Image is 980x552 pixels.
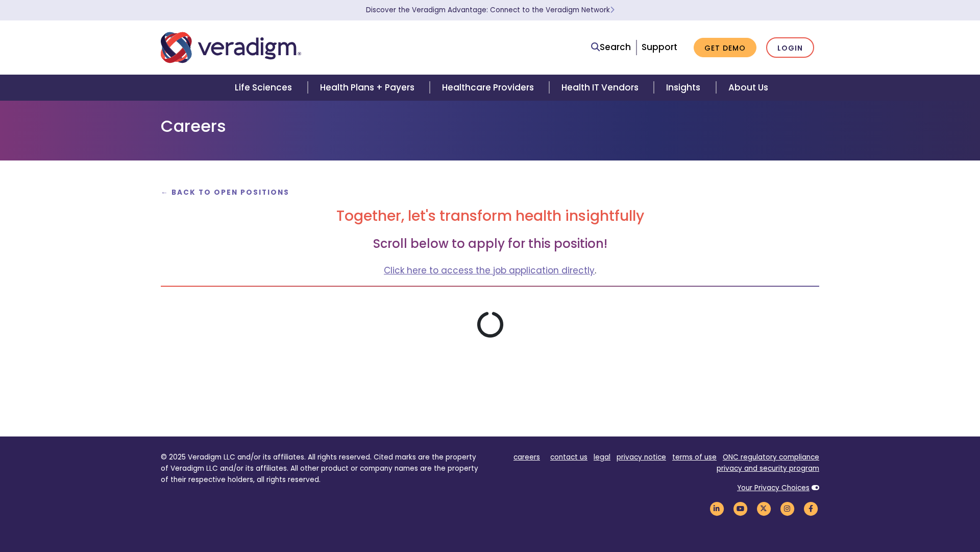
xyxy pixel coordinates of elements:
[642,41,677,53] a: Support
[755,503,772,513] a: Veradigm Twitter Link
[694,38,756,58] a: Get Demo
[384,264,595,277] a: Click here to access the job application directly
[766,37,814,58] a: Login
[161,117,819,136] h1: Careers
[617,452,666,462] a: privacy notice
[430,75,549,101] a: Healthcare Providers
[594,452,610,462] a: legal
[591,40,631,54] a: Search
[778,503,796,513] a: Veradigm Instagram Link
[672,452,717,462] a: terms of use
[717,464,819,473] a: privacy and security program
[550,452,587,462] a: contact us
[731,503,749,513] a: Veradigm YouTube Link
[610,5,615,15] span: Learn More
[223,75,307,101] a: Life Sciences
[802,503,819,513] a: Veradigm Facebook Link
[308,75,430,101] a: Health Plans + Payers
[716,75,780,101] a: About Us
[654,75,716,101] a: Insights
[161,452,482,485] p: © 2025 Veradigm LLC and/or its affiliates. All rights reserved. Cited marks are the property of V...
[161,31,301,64] img: Veradigm logo
[366,5,615,15] a: Discover the Veradigm Advantage: Connect to the Veradigm NetworkLearn More
[513,452,540,462] a: careers
[708,503,725,513] a: Veradigm LinkedIn Link
[549,75,654,101] a: Health IT Vendors
[723,452,819,462] a: ONC regulatory compliance
[161,188,289,197] a: ← Back to Open Positions
[161,208,819,225] h2: Together, let's transform health insightfully
[161,237,819,251] h3: Scroll below to apply for this position!
[161,264,819,278] p: .
[737,483,810,493] a: Your Privacy Choices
